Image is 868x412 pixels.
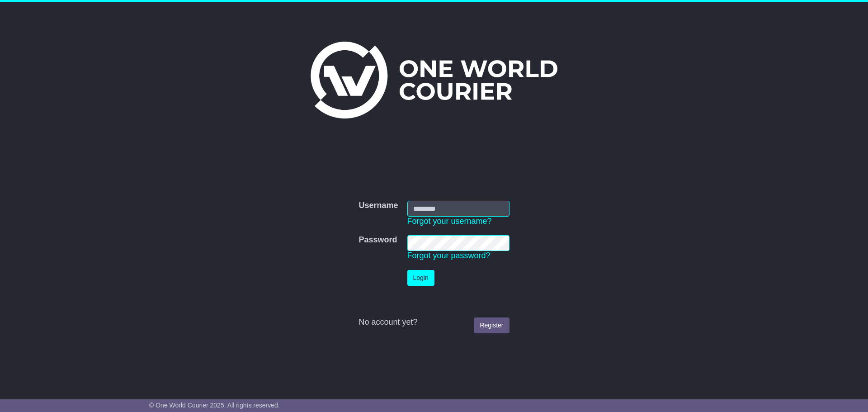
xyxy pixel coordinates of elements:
a: Forgot your password? [407,251,491,260]
div: No account yet? [359,317,509,327]
a: Forgot your username? [407,217,492,226]
img: One World [311,42,557,118]
span: © One World Courier 2025. All rights reserved. [149,402,280,409]
label: Username [359,201,398,211]
button: Login [407,270,434,286]
label: Password [359,235,397,245]
a: Register [474,317,509,333]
